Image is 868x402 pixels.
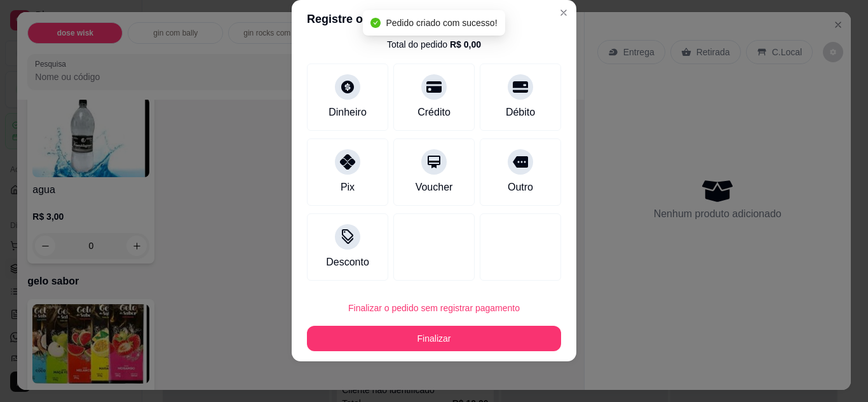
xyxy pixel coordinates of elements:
div: Desconto [326,255,369,270]
button: Finalizar o pedido sem registrar pagamento [307,295,561,321]
div: R$ 0,00 [450,38,481,51]
span: Pedido criado com sucesso! [386,18,497,28]
div: Total do pedido [387,38,481,51]
div: Pix [341,180,355,195]
span: check-circle [370,18,381,28]
div: Voucher [416,180,453,195]
button: Close [553,3,574,23]
div: Dinheiro [329,105,367,120]
div: Crédito [417,105,451,120]
div: Débito [506,105,535,120]
div: Outro [508,180,533,195]
button: Finalizar [307,326,561,351]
